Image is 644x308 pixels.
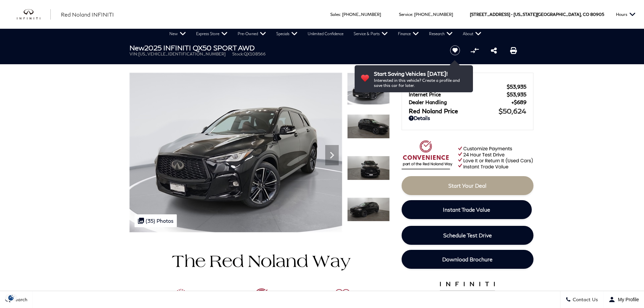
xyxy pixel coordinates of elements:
span: $53,935 [507,91,526,97]
a: Research [424,29,458,39]
a: Finance [393,29,424,39]
span: Stock: [232,51,244,56]
span: VIN: [129,51,138,56]
a: Red Noland INFINITI [61,10,114,19]
span: [US_VEHICLE_IDENTIFICATION_NUMBER] [138,51,225,56]
span: Instant Trade Value [443,206,490,213]
a: Details [409,115,526,121]
span: Red Noland Price [409,107,499,115]
a: Specials [271,29,303,39]
span: Internet Price [409,91,507,97]
span: Download Brochure [442,256,493,262]
a: Schedule Test Drive [402,226,533,245]
span: QX108566 [244,51,266,56]
img: New 2025 BLACK OBSIDIAN INFINITI SPORT AWD image 4 [347,197,390,222]
span: Schedule Test Drive [443,232,492,238]
span: Contact Us [571,297,598,303]
a: Download Brochure [402,250,533,269]
span: : [340,12,341,17]
span: Red Noland INFINITI [61,11,114,18]
img: New 2025 BLACK OBSIDIAN INFINITI SPORT AWD image 3 [347,156,390,180]
span: Dealer Handling [409,99,511,105]
strong: New [129,44,144,52]
a: Red Noland Price $50,624 [409,107,526,115]
a: Unlimited Confidence [303,29,349,39]
a: [PHONE_NUMBER] [414,12,453,17]
img: New 2025 BLACK OBSIDIAN INFINITI SPORT AWD image 2 [347,114,390,139]
a: Instant Trade Value [402,200,532,219]
span: Search [10,297,27,303]
a: Express Store [191,29,233,39]
img: INFINITI [17,9,51,20]
span: $50,624 [499,107,526,115]
a: Service & Parts [349,29,393,39]
span: Service [399,12,412,17]
a: infiniti [17,9,51,20]
a: Pre-Owned [233,29,271,39]
a: Print this New 2025 INFINITI QX50 SPORT AWD [510,46,517,54]
span: : [412,12,413,17]
span: Sales [330,12,340,17]
a: New [164,29,191,39]
span: MSRP [409,84,507,90]
a: About [458,29,486,39]
nav: Main Navigation [164,29,486,39]
span: Start Your Deal [448,182,486,189]
a: MSRP $53,935 [409,84,526,90]
img: infinitipremiumcare.png [434,280,500,307]
img: New 2025 BLACK OBSIDIAN INFINITI SPORT AWD image 1 [129,73,342,232]
div: (35) Photos [135,214,177,227]
a: Share this New 2025 INFINITI QX50 SPORT AWD [491,46,497,54]
button: Compare vehicle [470,45,480,55]
div: Next [325,145,339,165]
a: Dealer Handling $689 [409,99,526,105]
a: Start Your Deal [402,176,533,195]
section: Click to Open Cookie Consent Modal [3,294,19,301]
img: New 2025 BLACK OBSIDIAN INFINITI SPORT AWD image 1 [347,73,390,105]
button: Save vehicle [448,45,462,56]
img: Opt-Out Icon [3,294,19,301]
span: $53,935 [507,84,526,90]
span: My Profile [615,297,639,302]
h1: 2025 INFINITI QX50 SPORT AWD [129,44,439,51]
button: Open user profile menu [603,291,644,308]
a: Internet Price $53,935 [409,91,526,97]
span: $689 [511,99,526,105]
a: [PHONE_NUMBER] [342,12,381,17]
a: [STREET_ADDRESS] • [US_STATE][GEOGRAPHIC_DATA], CO 80905 [470,12,604,17]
